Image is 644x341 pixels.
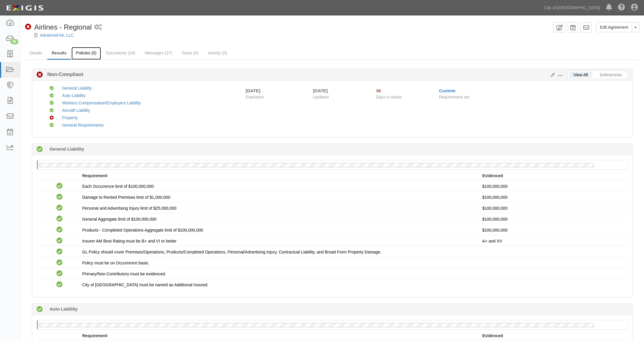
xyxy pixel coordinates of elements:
i: Compliant 32 days (since 08/07/2025) [37,306,43,313]
i: Non-Compliant [50,116,54,120]
img: logo-5460c22ac91f19d4615b14bd174203de0afe785f0fc80cf4dbbc73dc1793850b.png [4,3,45,13]
a: Details [25,47,47,59]
p: $100,000,000 [482,194,624,200]
a: General Liability [62,86,92,90]
strong: Requirement [82,173,108,178]
a: Property [62,115,78,120]
span: Airlines - Regional [34,23,92,31]
i: Compliant [56,194,63,200]
a: City of [GEOGRAPHIC_DATA] [541,2,603,14]
p: A+ and XV [482,238,624,244]
span: GL Policy should cover Premises/Operations, Products/Completed Operations, Personal/Advertising I... [82,250,381,254]
i: Compliant [50,94,54,98]
i: Compliant [50,123,54,127]
i: Compliant [50,109,54,113]
a: Deficiencies [596,72,627,78]
span: Policy must be on Occurrence basis. [82,261,149,265]
i: Compliant [56,227,63,233]
i: Compliant 32 days (since 08/07/2025) [37,146,43,153]
a: Edit Results [549,72,555,77]
i: Compliant [56,205,63,211]
span: Each Occurrence limit of $100,000,000 [82,184,154,189]
span: Products - Completed Operations Aggregate limit of $100,000,000 [82,228,203,232]
span: Insurer AM Best Rating must be B+ and VI or better [82,239,176,243]
span: Personal and Advertising Injury limit of $25,000,000 [82,206,176,211]
div: Airlines - Regional [25,22,92,32]
a: Custom [439,88,456,93]
a: General Requirements [62,123,104,127]
p: $100,000,000 [482,183,624,189]
a: Auto Liability [62,93,85,98]
a: Edit Agreement [596,22,632,32]
span: Primary/Non-Contributory must be evidenced. [82,271,166,276]
b: Auto Liability [50,306,78,312]
p: $100,000,000 [482,205,624,211]
a: Workers Compensation/Employers Liability [62,101,141,105]
i: Non-Compliant [37,72,43,78]
span: Damage to Rented Premises limit of $1,000,000 [82,195,170,200]
i: 2 scheduled workflows [94,24,102,30]
a: Messages (27) [140,47,177,59]
i: Compliant [56,216,63,222]
span: Updated [313,95,329,99]
span: Requirement set [439,95,469,99]
i: Compliant [50,86,54,90]
p: $100,000,000 [482,227,624,233]
strong: Evidenced [482,333,503,338]
i: Compliant [56,249,63,255]
span: City of [GEOGRAPHIC_DATA] must be named as Additional Insured. [82,282,208,287]
b: General Liability [50,146,84,152]
div: 30 [10,39,18,44]
a: Activity (0) [204,47,232,59]
b: Non-Compliant [43,71,83,78]
a: Tasks (0) [177,47,203,59]
i: Compliant [56,183,63,189]
p: $100,000,000 [482,216,624,222]
i: Help Center - Complianz [618,4,625,11]
i: Compliant [56,282,63,288]
div: Since 08/03/2025 [376,88,435,94]
a: Aircraft Liability [62,108,90,113]
a: Results [47,47,71,60]
strong: Evidenced [482,173,503,178]
span: Expiration [246,94,309,100]
a: Advanced Air, LLC [40,33,74,38]
span: Days in status [376,95,402,99]
i: Compliant [50,101,54,105]
i: Compliant [56,260,63,266]
a: View All [569,72,593,78]
i: Compliant [56,238,63,244]
div: [DATE] [313,88,367,94]
i: Non-Compliant [25,24,31,30]
i: Compliant [56,271,63,277]
a: Policies (5) [71,47,101,60]
a: Documents (24) [102,47,140,59]
strong: Requirement [82,333,108,338]
span: General Aggregate limit of $100,000,000 [82,217,156,222]
div: [DATE] [246,88,261,94]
